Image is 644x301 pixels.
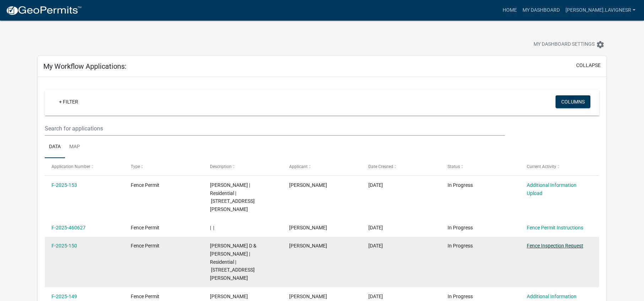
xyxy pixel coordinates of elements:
[131,164,140,169] span: Type
[596,40,605,49] i: settings
[210,164,232,169] span: Description
[45,136,65,158] a: Data
[43,62,126,71] h5: My Workflow Applications:
[52,294,77,299] a: F-2025-149
[65,136,84,158] a: Map
[52,225,86,230] a: F-2025-460627
[368,294,383,299] span: 08/06/2025
[52,243,77,249] a: F-2025-150
[556,95,590,108] button: Columns
[52,182,77,188] a: F-2025-153
[527,182,577,196] a: Additional Information Upload
[527,225,583,230] a: Fence Permit Instructions
[527,243,583,249] a: Fence Inspection Request
[520,4,563,17] a: My Dashboard
[45,158,124,175] datatable-header-cell: Application Number
[52,164,90,169] span: Application Number
[368,243,383,249] span: 08/06/2025
[282,158,362,175] datatable-header-cell: Applicant
[520,158,599,175] datatable-header-cell: Current Activity
[131,225,159,230] span: Fence Permit
[289,164,308,169] span: Applicant
[289,225,327,230] span: David Lavigne
[45,121,505,136] input: Search for applications
[448,243,473,249] span: In Progress
[210,243,256,281] span: Garpetti Bradley D & James Creal | Residential | 439 Downes Terrace Louisville KY 40214
[289,182,327,188] span: David Lavigne
[210,182,255,212] span: Metzelfeld Melissa | Residential | 439 Downes Terrace, Louisville, KY 40214
[500,4,520,17] a: Home
[534,40,595,49] span: My Dashboard Settings
[203,158,282,175] datatable-header-cell: Description
[131,182,159,188] span: Fence Permit
[448,164,460,169] span: Status
[131,243,159,249] span: Fence Permit
[563,4,638,17] a: [PERSON_NAME].lavignesr
[53,95,84,108] a: + Filter
[131,294,159,299] span: Fence Permit
[210,225,214,230] span: | |
[448,294,473,299] span: In Progress
[124,158,203,175] datatable-header-cell: Type
[448,225,473,230] span: In Progress
[448,182,473,188] span: In Progress
[362,158,441,175] datatable-header-cell: Date Created
[289,294,327,299] span: David Lavigne
[576,62,601,69] button: collapse
[441,158,520,175] datatable-header-cell: Status
[528,38,610,51] button: My Dashboard Settingssettings
[527,164,556,169] span: Current Activity
[289,243,327,249] span: David Lavigne
[368,225,383,230] span: 08/07/2025
[368,164,393,169] span: Date Created
[368,182,383,188] span: 08/11/2025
